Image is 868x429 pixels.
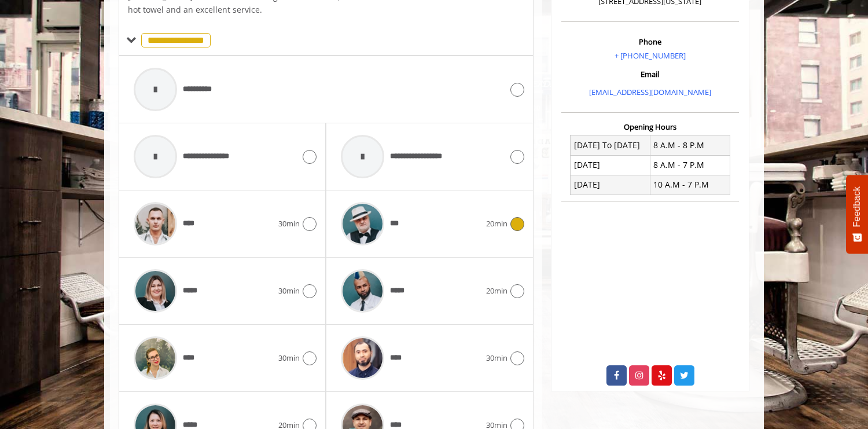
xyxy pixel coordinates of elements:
[852,186,862,227] span: Feedback
[650,155,730,175] td: 8 A.M - 7 P.M
[486,218,507,230] span: 20min
[278,285,300,297] span: 30min
[278,352,300,364] span: 30min
[571,175,650,195] td: [DATE]
[564,70,736,78] h3: Email
[589,87,711,97] a: [EMAIL_ADDRESS][DOMAIN_NAME]
[486,285,507,297] span: 20min
[564,38,736,46] h3: Phone
[846,175,868,254] button: Feedback - Show survey
[486,352,507,364] span: 30min
[650,175,730,195] td: 10 A.M - 7 P.M
[615,50,686,61] a: + [PHONE_NUMBER]
[571,135,650,155] td: [DATE] To [DATE]
[278,218,300,230] span: 30min
[650,135,730,155] td: 8 A.M - 8 P.M
[561,123,739,131] h3: Opening Hours
[571,155,650,175] td: [DATE]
